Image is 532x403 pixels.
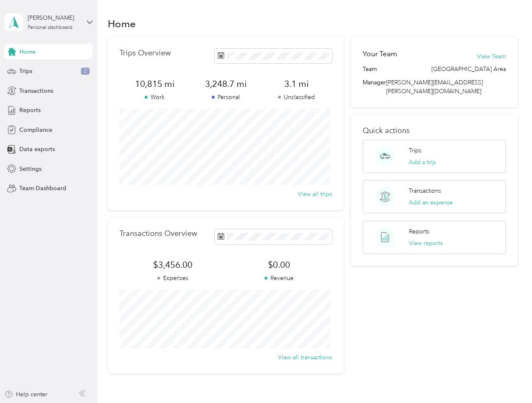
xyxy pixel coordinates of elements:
[119,49,171,58] p: Trips Overview
[19,165,42,173] span: Settings
[261,78,332,90] span: 3.1 mi
[119,259,226,271] span: $3,456.00
[5,390,47,399] button: Help center
[28,25,73,30] div: Personal dashboard
[363,126,506,135] p: Quick actions
[19,47,36,56] span: Home
[119,78,190,90] span: 10,815 mi
[119,93,190,102] p: Work
[19,67,32,76] span: Trips
[298,190,332,199] button: View all trips
[28,13,80,22] div: [PERSON_NAME]
[409,227,429,236] p: Reports
[261,93,332,102] p: Unclassified
[119,229,197,238] p: Transactions Overview
[477,52,506,61] button: View Team
[409,158,436,167] button: Add a trip
[363,78,386,96] span: Manager
[226,274,332,283] p: Revenue
[19,145,55,154] span: Data exports
[108,19,136,28] h1: Home
[386,79,483,95] span: [PERSON_NAME][EMAIL_ADDRESS][PERSON_NAME][DOMAIN_NAME]
[190,78,261,90] span: 3,248.7 mi
[226,259,332,271] span: $0.00
[19,184,66,193] span: Team Dashboard
[81,68,90,75] span: 2
[19,86,53,95] span: Transactions
[363,65,377,73] span: Team
[485,356,532,403] iframe: Everlance-gr Chat Button Frame
[19,126,52,134] span: Compliance
[363,49,397,59] h2: Your Team
[431,65,506,73] span: [GEOGRAPHIC_DATA] Area
[119,274,226,283] p: Expenses
[409,239,443,248] button: View reports
[409,198,453,207] button: Add an expense
[19,106,41,115] span: Reports
[409,146,421,155] p: Trips
[190,93,261,102] p: Personal
[278,353,332,362] button: View all transactions
[409,186,441,195] p: Transactions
